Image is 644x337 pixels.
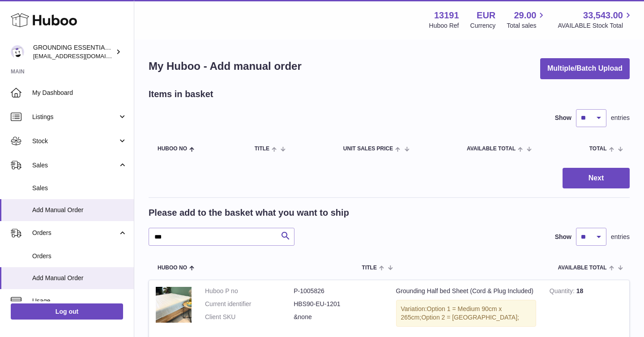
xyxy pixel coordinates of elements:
[205,287,294,295] dt: Huboo P no
[294,300,382,308] dd: HBS90-EU-1201
[401,305,502,321] span: Option 1 = Medium 90cm x 265cm;
[540,58,630,79] button: Multiple/Batch Upload
[514,9,536,21] span: 29.00
[550,287,576,297] strong: Quantity
[32,161,118,170] span: Sales
[205,313,294,321] dt: Client SKU
[32,252,127,260] span: Orders
[32,89,127,97] span: My Dashboard
[294,287,382,295] dd: P-1005826
[156,287,192,323] img: Grounding Half bed Sheet (Cord & Plug Included)
[32,229,118,237] span: Orders
[294,313,382,321] dd: &none
[429,21,459,30] div: Huboo Ref
[477,9,495,21] strong: EUR
[611,233,630,241] span: entries
[255,146,269,152] span: Title
[149,59,302,73] h1: My Huboo - Add manual order
[11,303,123,320] a: Log out
[158,146,187,152] span: Huboo no
[32,297,127,305] span: Usage
[158,265,187,271] span: Huboo no
[32,274,127,282] span: Add Manual Order
[558,9,633,30] a: 33,543.00 AVAILABLE Stock Total
[611,114,630,122] span: entries
[32,184,127,192] span: Sales
[555,233,571,241] label: Show
[149,88,213,100] h2: Items in basket
[507,9,546,30] a: 29.00 Total sales
[470,21,496,30] div: Currency
[583,9,623,21] span: 33,543.00
[33,43,114,60] div: GROUNDING ESSENTIALS INTERNATIONAL SLU
[507,21,546,30] span: Total sales
[32,137,118,145] span: Stock
[362,265,377,271] span: Title
[205,300,294,308] dt: Current identifier
[467,146,516,152] span: AVAILABLE Total
[421,314,519,321] span: Option 2 = [GEOGRAPHIC_DATA];
[396,300,536,327] div: Variation:
[11,45,24,59] img: espenwkopperud@gmail.com
[149,207,349,219] h2: Please add to the basket what you want to ship
[563,168,630,189] button: Next
[558,265,607,271] span: AVAILABLE Total
[434,9,459,21] strong: 13191
[555,114,571,122] label: Show
[32,113,118,121] span: Listings
[33,52,132,60] span: [EMAIL_ADDRESS][DOMAIN_NAME]
[589,146,607,152] span: Total
[558,21,633,30] span: AVAILABLE Stock Total
[343,146,393,152] span: Unit Sales Price
[32,206,127,214] span: Add Manual Order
